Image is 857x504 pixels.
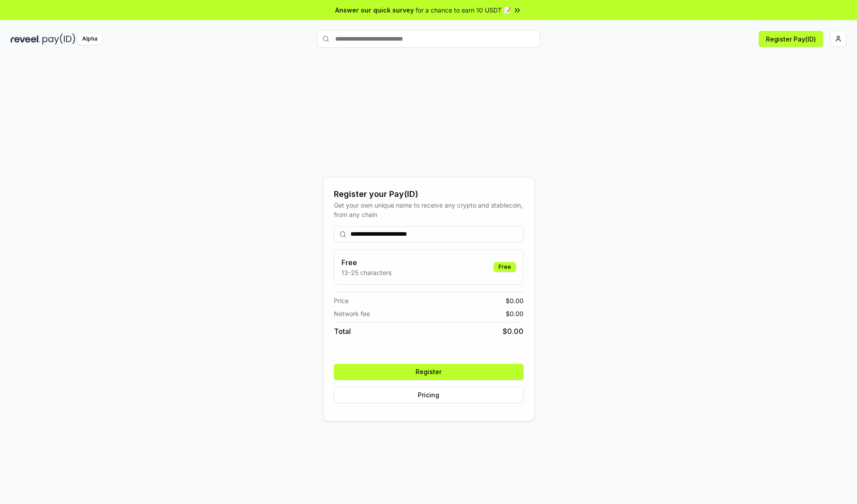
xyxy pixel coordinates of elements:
[334,326,351,337] span: Total
[11,33,41,45] img: reveel_dark
[341,268,391,277] p: 13-25 characters
[42,33,75,45] img: pay_id
[494,262,516,272] div: Free
[334,188,524,200] div: Register your Pay(ID)
[334,309,370,318] span: Network fee
[334,296,349,305] span: Price
[334,200,524,219] div: Get your own unique name to receive any crypto and stablecoin, from any chain
[77,33,102,45] div: Alpha
[335,5,414,15] span: Answer our quick survey
[334,387,524,403] button: Pricing
[506,296,524,305] span: $ 0.00
[503,326,524,337] span: $ 0.00
[506,309,524,318] span: $ 0.00
[334,364,524,380] button: Register
[341,257,391,268] h3: Free
[759,31,823,47] button: Register Pay(ID)
[416,5,511,15] span: for a chance to earn 10 USDT 📝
